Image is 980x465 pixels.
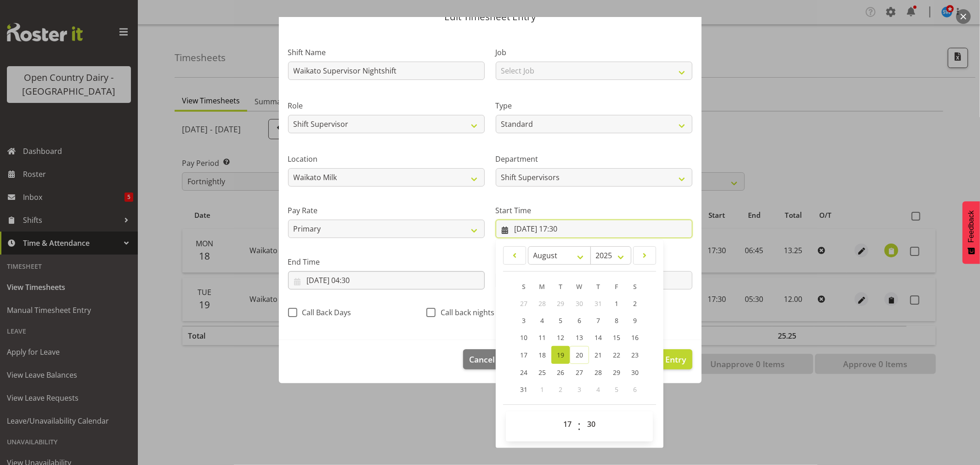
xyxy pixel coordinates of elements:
[626,295,644,312] a: 2
[539,282,545,291] span: M
[578,316,581,325] span: 6
[633,385,637,394] span: 6
[496,220,692,238] input: Click to select...
[496,47,692,58] label: Job
[559,385,562,394] span: 2
[520,351,527,359] span: 17
[589,364,607,381] a: 28
[533,312,551,329] a: 4
[963,201,980,264] button: Feedback - Show survey
[596,385,600,394] span: 4
[436,308,494,317] span: Call back nights
[463,349,501,369] button: Cancel
[615,282,618,291] span: F
[496,153,692,164] label: Department
[515,346,533,364] a: 17
[551,364,570,381] a: 26
[288,62,485,80] input: Shift Name
[538,351,546,359] span: 18
[540,316,544,325] span: 4
[631,333,639,342] span: 16
[538,368,546,377] span: 25
[288,153,485,164] label: Location
[288,12,692,22] p: Edit Timesheet Entry
[633,299,637,308] span: 2
[631,351,639,359] span: 23
[533,329,551,346] a: 11
[496,205,692,216] label: Start Time
[515,364,533,381] a: 24
[522,282,526,291] span: S
[522,316,526,325] span: 3
[595,351,602,359] span: 21
[633,316,637,325] span: 9
[557,368,564,377] span: 26
[596,316,600,325] span: 7
[613,333,620,342] span: 15
[607,364,626,381] a: 29
[515,312,533,329] a: 3
[570,312,589,329] a: 6
[288,47,485,58] label: Shift Name
[576,299,583,308] span: 30
[551,329,570,346] a: 12
[595,299,602,308] span: 31
[589,346,607,364] a: 21
[615,299,618,308] span: 1
[626,364,644,381] a: 30
[288,271,485,289] input: Click to select...
[589,329,607,346] a: 14
[551,346,570,364] a: 19
[615,385,618,394] span: 5
[540,385,544,394] span: 1
[631,368,639,377] span: 30
[633,282,637,291] span: S
[607,312,626,329] a: 8
[520,299,527,308] span: 27
[559,316,562,325] span: 5
[576,333,583,342] span: 13
[533,364,551,381] a: 25
[520,368,527,377] span: 24
[613,368,620,377] span: 29
[557,299,564,308] span: 29
[288,256,485,267] label: End Time
[607,295,626,312] a: 1
[607,346,626,364] a: 22
[613,351,620,359] span: 22
[559,282,562,291] span: T
[520,333,527,342] span: 10
[515,381,533,398] a: 31
[288,100,485,111] label: Role
[533,346,551,364] a: 18
[515,329,533,346] a: 10
[496,100,692,111] label: Type
[626,346,644,364] a: 23
[578,415,581,438] span: :
[570,364,589,381] a: 27
[288,205,485,216] label: Pay Rate
[595,333,602,342] span: 14
[570,329,589,346] a: 13
[596,282,600,291] span: T
[557,333,564,342] span: 12
[577,282,583,291] span: W
[297,308,351,317] span: Call Back Days
[570,346,589,364] a: 20
[538,333,546,342] span: 11
[615,316,618,325] span: 8
[578,385,581,394] span: 3
[967,210,975,243] span: Feedback
[576,368,583,377] span: 27
[607,329,626,346] a: 15
[626,312,644,329] a: 9
[551,312,570,329] a: 5
[520,385,527,394] span: 31
[557,351,564,359] span: 19
[589,312,607,329] a: 7
[469,353,495,365] span: Cancel
[595,368,602,377] span: 28
[538,299,546,308] span: 28
[576,351,583,359] span: 20
[626,329,644,346] a: 16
